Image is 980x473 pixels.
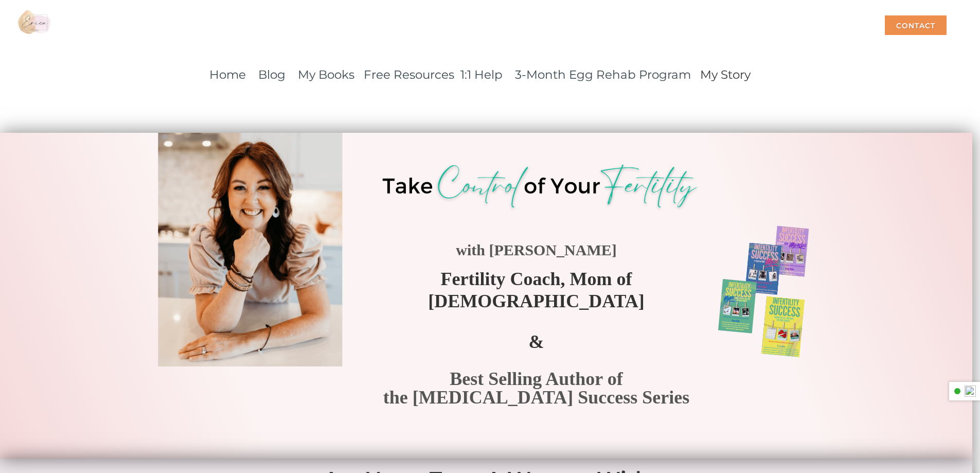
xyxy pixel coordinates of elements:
[708,218,822,360] img: 6533d79a4f9a7.png
[383,387,690,407] strong: the [MEDICAL_DATA] Success Series
[298,67,354,82] a: My Books
[885,15,947,35] div: Contact
[460,67,503,82] a: 1:1 Help
[364,67,454,82] a: Free Resources
[529,331,544,352] strong: &
[372,161,708,214] img: 63ddda5937863.png
[258,64,286,83] a: Blog
[700,67,751,82] span: My Story
[515,67,691,82] a: 3-Month Egg Rehab Program
[700,64,751,83] a: My Story
[158,130,342,366] img: Erica Hoke, natural fertility coach and holistic infertility expert
[456,241,617,258] strong: with [PERSON_NAME]
[450,368,622,389] strong: Best Selling Author of
[428,268,645,311] span: Fertility Coach, Mom of [DEMOGRAPHIC_DATA]
[258,67,286,82] span: Blog
[209,67,246,82] a: Home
